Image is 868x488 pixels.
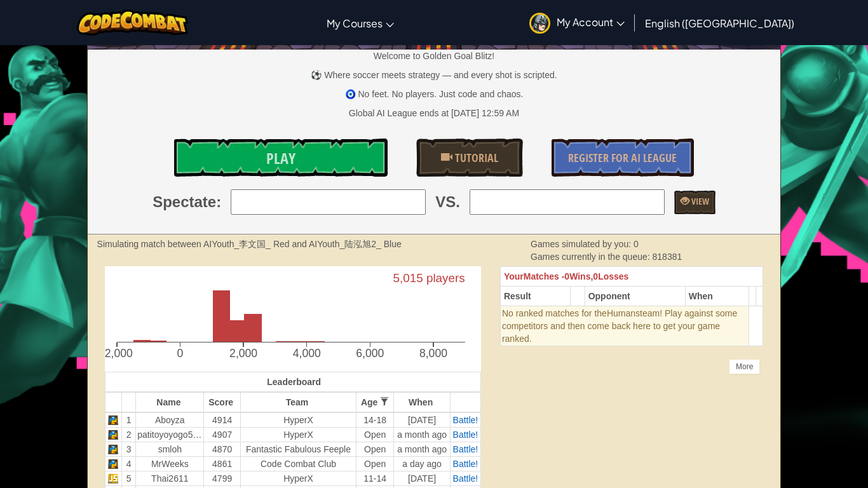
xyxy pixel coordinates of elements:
td: 1 [122,412,136,428]
td: smloh [136,442,204,457]
span: Matches - [524,271,565,281]
span: team! Play against some competitors and then come back here to get your game ranked. [502,308,737,344]
span: VS. [435,191,460,213]
div: More [729,359,760,374]
td: 4914 [204,412,241,428]
span: Wins, [569,271,593,281]
td: 4799 [204,471,241,486]
span: Games simulated by you: [531,239,634,249]
th: Team [240,392,356,412]
td: 5 [122,471,136,486]
a: Battle! [453,444,478,454]
span: English ([GEOGRAPHIC_DATA]) [645,17,794,30]
span: No ranked matches for the [502,308,607,318]
span: My Courses [327,17,383,30]
span: Your [504,271,524,281]
text: 0 [177,348,183,360]
span: Tutorial [452,150,498,166]
td: HyperX [240,412,356,428]
text: 2,000 [229,348,257,360]
a: Register for AI League [552,139,694,177]
td: Aboyza [136,412,204,428]
img: CodeCombat logo [77,10,188,36]
span: Register for AI League [568,150,677,166]
th: Age [356,392,394,412]
th: 0 0 [500,267,763,287]
a: My Account [523,3,631,43]
a: Tutorial [416,139,523,177]
td: [DATE] [394,412,451,428]
th: Name [136,392,204,412]
text: 8,000 [419,348,447,360]
td: Thai2611 [136,471,204,486]
a: Battle! [453,473,478,484]
th: Score [204,392,241,412]
td: 3 [122,442,136,457]
th: Opponent [585,287,685,306]
span: : [216,191,221,213]
strong: Simulating match between AIYouth_李文国_ Red and AIYouth_陆泓旭2_ Blue [97,239,402,249]
text: -2,000 [101,348,133,360]
a: Battle! [453,459,478,469]
td: 4870 [204,442,241,457]
span: Leaderboard [267,377,321,387]
td: a month ago [394,428,451,442]
th: When [685,287,749,306]
td: 4861 [204,457,241,471]
td: a day ago [394,457,451,471]
p: 🧿 No feet. No players. Just code and chaos. [88,88,781,100]
td: patitoyoyogo5000+gplus [136,428,204,442]
span: 0 [634,239,639,249]
span: Play [266,148,295,168]
span: My Account [557,15,625,29]
td: 4907 [204,428,241,442]
span: Spectate [153,191,216,213]
td: Code Combat Club [240,457,356,471]
a: English ([GEOGRAPHIC_DATA]) [639,6,801,40]
td: a month ago [394,442,451,457]
td: Open [356,442,394,457]
a: Battle! [453,415,478,425]
td: Open [356,428,394,442]
p: Welcome to Golden Goal Blitz! [88,50,781,62]
div: Global AI League ends at [DATE] 12:59 AM [349,107,519,119]
td: 2 [122,428,136,442]
img: avatar [529,13,550,34]
a: My Courses [320,6,400,40]
text: 6,000 [356,348,384,360]
th: Result [500,287,570,306]
th: When [394,392,451,412]
td: 11-14 [356,471,394,486]
text: 5,015 players [393,272,465,285]
td: 4 [122,457,136,471]
td: HyperX [240,428,356,442]
span: Losses [598,271,628,281]
td: MrWeeks [136,457,204,471]
td: Humans [500,306,749,346]
td: Fantastic Fabulous Feeple [240,442,356,457]
span: Games currently in the queue: [531,252,652,262]
p: ⚽ Where soccer meets strategy — and every shot is scripted. [88,69,781,81]
td: HyperX [240,471,356,486]
td: [DATE] [394,471,451,486]
span: 818381 [653,252,682,262]
a: Battle! [453,430,478,440]
span: View [689,195,709,207]
text: 4,000 [292,348,320,360]
td: Open [356,457,394,471]
td: 14-18 [356,412,394,428]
